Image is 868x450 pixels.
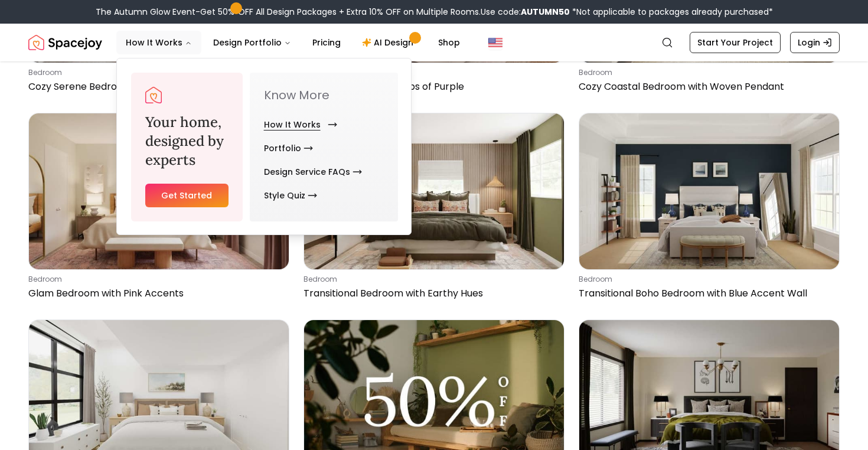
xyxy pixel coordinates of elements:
[28,275,285,284] p: bedroom
[579,275,835,284] p: bedroom
[28,24,840,61] nav: Global
[570,6,773,18] span: *Not applicable to packages already purchased*
[116,31,201,54] button: How It Works
[579,68,835,77] p: bedroom
[488,35,502,50] img: United States
[29,113,289,269] img: Glam Bedroom with Pink Accents
[264,160,362,184] a: Design Service FAQs
[96,6,773,18] div: The Autumn Glow Event-Get 50% OFF All Design Packages + Extra 10% OFF on Multiple Rooms.
[28,31,102,54] a: Spacejoy
[117,58,412,236] div: How It Works
[28,113,289,305] a: Glam Bedroom with Pink AccentsbedroomGlam Bedroom with Pink Accents
[145,87,162,103] img: Spacejoy Logo
[28,31,102,54] img: Spacejoy Logo
[579,113,839,269] img: Transitional Boho Bedroom with Blue Accent Wall
[204,31,301,54] button: Design Portfolio
[303,31,350,54] a: Pricing
[145,113,229,169] h3: Your home, designed by experts
[28,80,285,94] p: Cozy Serene Bedroom with Texture
[579,286,835,301] p: Transitional Boho Bedroom with Blue Accent Wall
[304,286,560,301] p: Transitional Bedroom with Earthy Hues
[304,113,564,269] img: Transitional Bedroom with Earthy Hues
[28,68,285,77] p: bedroom
[304,80,560,94] p: Teen Bedroom with Pops of Purple
[790,32,840,53] a: Login
[521,6,570,18] b: AUTUMN50
[145,87,162,103] a: Spacejoy
[145,184,229,207] a: Get Started
[579,113,840,305] a: Transitional Boho Bedroom with Blue Accent WallbedroomTransitional Boho Bedroom with Blue Accent ...
[28,286,285,301] p: Glam Bedroom with Pink Accents
[481,6,570,18] span: Use code:
[116,31,469,54] nav: Main
[304,68,560,77] p: bedroom
[690,32,781,53] a: Start Your Project
[304,275,560,284] p: bedroom
[429,31,469,54] a: Shop
[264,136,313,160] a: Portfolio
[353,31,426,54] a: AI Design
[264,113,332,136] a: How It Works
[579,80,835,94] p: Cozy Coastal Bedroom with Woven Pendant
[304,113,564,305] a: Transitional Bedroom with Earthy HuesbedroomTransitional Bedroom with Earthy Hues
[264,87,384,103] p: Know More
[264,184,317,207] a: Style Quiz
